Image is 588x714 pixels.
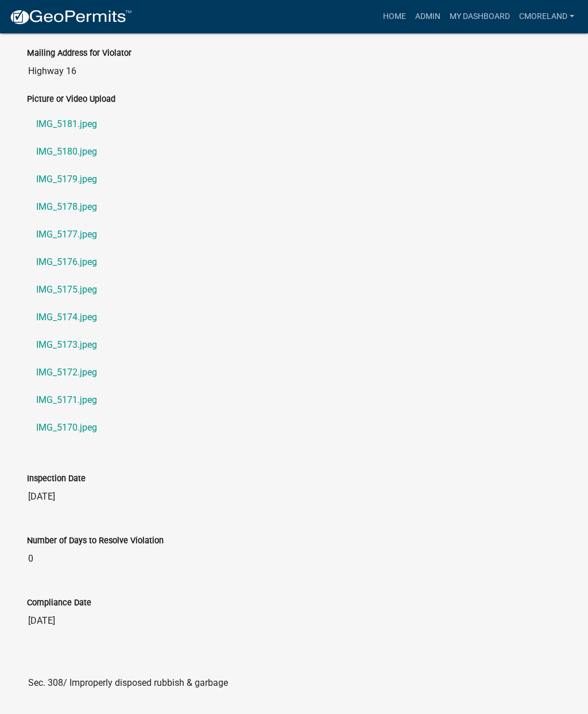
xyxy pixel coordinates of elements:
[27,138,561,166] a: IMG_5180.jpeg
[445,6,514,28] a: My Dashboard
[27,95,115,103] label: Picture or Video Upload
[27,110,561,138] a: IMG_5181.jpeg
[27,414,561,442] a: IMG_5170.jpeg
[27,276,561,304] a: IMG_5175.jpeg
[27,304,561,331] a: IMG_5174.jpeg
[27,331,561,359] a: IMG_5173.jpeg
[27,359,561,386] a: IMG_5172.jpeg
[27,537,164,545] label: Number of Days to Resolve Violation
[411,6,445,28] a: Admin
[378,6,411,28] a: Home
[27,475,86,483] label: Inspection Date
[27,386,561,414] a: IMG_5171.jpeg
[514,6,579,28] a: cmoreland
[27,221,561,248] a: IMG_5177.jpeg
[27,248,561,276] a: IMG_5176.jpeg
[27,193,561,221] a: IMG_5178.jpeg
[27,49,131,57] label: Mailing Address for Violator
[27,166,561,193] a: IMG_5179.jpeg
[27,599,91,607] label: Compliance Date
